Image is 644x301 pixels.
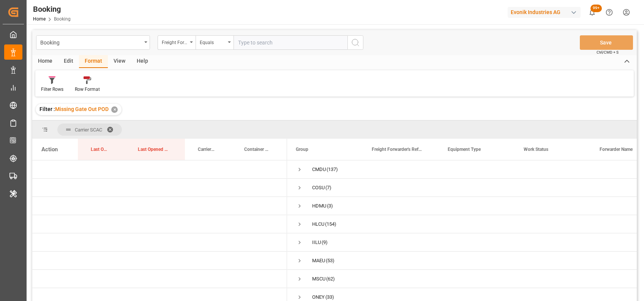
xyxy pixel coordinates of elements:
button: Save [580,35,633,50]
span: (137) [327,161,338,178]
div: Press SPACE to select this row. [32,160,287,179]
span: (154) [325,215,336,233]
div: MSCU [312,270,325,288]
span: Last Opened By [138,147,169,152]
div: Press SPACE to select this row. [32,197,287,215]
span: Carrier SCAC [75,127,102,133]
span: (7) [325,179,331,196]
span: Ctrl/CMD + S [597,49,619,55]
div: Edit [58,55,79,68]
div: ✕ [111,106,118,113]
span: Forwarder Name [600,147,633,152]
span: (3) [327,197,333,215]
div: View [108,55,131,68]
div: Press SPACE to select this row. [32,252,287,270]
button: Evonik Industries AG [508,5,584,19]
div: HLCU [312,215,324,233]
div: Filter Rows [41,86,63,93]
span: Container No. [244,147,271,152]
div: Equals [200,37,226,46]
span: (62) [326,270,335,288]
span: Last Opened Date [91,147,109,152]
div: HDMU [312,197,326,215]
div: MAEU [312,252,325,269]
a: Home [33,16,46,22]
span: Work Status [524,147,548,152]
div: Help [131,55,154,68]
span: Missing Gate Out POD [55,106,109,112]
div: COSU [312,179,325,196]
div: Press SPACE to select this row. [32,233,287,252]
div: Format [79,55,108,68]
button: show 102 new notifications [584,4,601,21]
span: Group [296,147,308,152]
div: Home [32,55,58,68]
span: Filter : [39,106,55,112]
span: (53) [326,252,335,269]
button: open menu [158,35,196,50]
div: Press SPACE to select this row. [32,270,287,288]
div: Action [41,146,58,153]
div: Booking [40,37,142,47]
span: Carrier Booking No. [198,147,215,152]
div: IILU [312,234,321,251]
button: search button [347,35,363,50]
div: CMDU [312,161,326,178]
span: Freight Forwarder's Reference No. [372,147,423,152]
div: Booking [33,3,71,15]
div: Row Format [75,86,100,93]
span: 99+ [590,5,602,12]
input: Type to search [234,35,347,50]
div: Press SPACE to select this row. [32,179,287,197]
div: Press SPACE to select this row. [32,215,287,233]
button: open menu [196,35,234,50]
button: Help Center [601,4,618,21]
div: Freight Forwarder's Reference No. [162,37,188,46]
button: open menu [36,35,150,50]
span: (9) [322,234,328,251]
span: Equipment Type [448,147,481,152]
div: Evonik Industries AG [508,7,581,18]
